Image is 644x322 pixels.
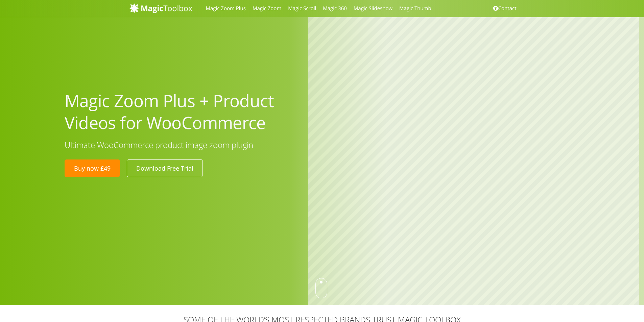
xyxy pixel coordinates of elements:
a: Download Free Trial [127,159,203,177]
h3: Ultimate WooCommerce product image zoom plugin [65,141,298,149]
h1: Magic Zoom Plus + Product Videos for WooCommerce [65,90,298,134]
a: Buy now £49 [65,159,120,177]
img: MagicToolbox.com - Image tools for your website [129,3,192,13]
